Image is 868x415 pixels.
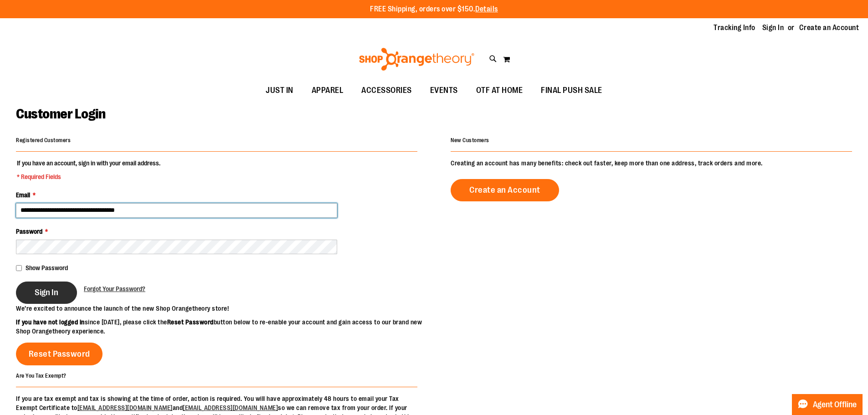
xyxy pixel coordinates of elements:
a: Forgot Your Password? [84,284,145,293]
img: Shop Orangetheory [358,48,476,71]
span: Sign In [35,287,58,297]
a: [EMAIL_ADDRESS][DOMAIN_NAME] [77,404,173,411]
span: JUST IN [266,80,293,101]
button: Sign In [16,282,77,304]
button: Agent Offline [792,394,863,415]
legend: If you have an account, sign in with your email address. [16,159,161,181]
span: Show Password [26,264,68,272]
a: [EMAIL_ADDRESS][DOMAIN_NAME] [183,404,278,411]
span: Reset Password [29,349,90,359]
strong: Registered Customers [16,137,71,143]
a: Create an Account [799,23,859,33]
span: ACCESSORIES [361,80,412,101]
strong: If you have not logged in [16,318,85,326]
span: * Required Fields [17,172,160,181]
span: OTF AT HOME [476,80,523,101]
p: FREE Shipping, orders over $150. [370,4,498,15]
span: APPAREL [312,80,344,101]
a: Sign In [762,23,784,33]
strong: Reset Password [167,318,214,326]
span: EVENTS [430,80,458,101]
strong: New Customers [451,137,489,143]
span: Forgot Your Password? [84,285,145,292]
span: FINAL PUSH SALE [541,80,602,101]
span: Agent Offline [813,400,857,409]
a: Details [475,5,498,13]
a: Reset Password [16,343,103,365]
p: Creating an account has many benefits: check out faster, keep more than one address, track orders... [451,159,852,168]
a: Tracking Info [714,23,755,33]
span: Customer Login [16,106,105,122]
p: We’re excited to announce the launch of the new Shop Orangetheory store! [16,304,434,313]
a: Create an Account [451,179,559,201]
span: Password [16,228,42,235]
p: since [DATE], please click the button below to re-enable your account and gain access to our bran... [16,318,434,336]
span: Create an Account [469,185,540,195]
strong: Are You Tax Exempt? [16,372,67,379]
span: Email [16,191,30,199]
